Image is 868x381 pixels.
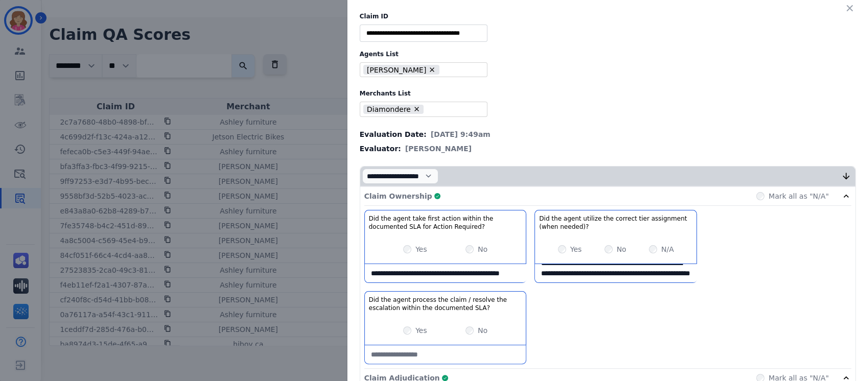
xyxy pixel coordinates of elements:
h3: Did the agent utilize the correct tier assignment (when needed)? [539,215,692,231]
label: Merchants List [360,89,856,98]
label: Claim ID [360,12,856,20]
p: Claim Ownership [364,191,432,201]
button: Remove Nakashima Hasan [428,66,436,74]
label: Yes [415,244,427,254]
li: [PERSON_NAME] [363,65,439,75]
span: [PERSON_NAME] [405,144,472,154]
label: Agents List [360,50,856,58]
h3: Did the agent process the claim / resolve the escalation within the documented SLA? [369,296,522,312]
label: Yes [415,325,427,336]
label: No [617,244,626,254]
label: N/A [661,244,674,254]
div: Evaluation Date: [360,129,856,139]
label: No [478,244,487,254]
label: Yes [570,244,582,254]
div: Evaluator: [360,144,856,154]
button: Remove Diamondere [413,105,420,113]
h3: Did the agent take first action within the documented SLA for Action Required? [369,215,522,231]
ul: selected options [362,103,481,115]
li: Diamondere [363,105,424,114]
ul: selected options [362,64,481,76]
label: No [478,325,487,336]
label: Mark all as "N/A" [768,191,829,201]
span: [DATE] 9:49am [431,129,490,139]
